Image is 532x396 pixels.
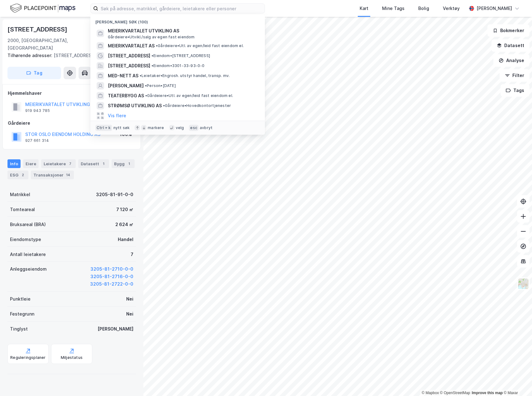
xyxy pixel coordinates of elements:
[10,206,35,213] div: Tomteareal
[20,172,26,178] div: 2
[108,52,150,60] span: [STREET_ADDRESS]
[41,159,76,168] div: Leietakere
[200,125,213,130] div: avbryt
[145,83,147,88] span: •
[7,171,28,179] div: ESG
[501,366,532,396] iframe: Chat Widget
[126,161,132,167] div: 1
[500,69,530,82] button: Filter
[67,161,73,167] div: 7
[108,82,144,89] span: [PERSON_NAME]
[7,52,131,59] div: [STREET_ADDRESS]
[90,273,133,280] button: 3205-81-2716-0-0
[7,24,69,34] div: [STREET_ADDRESS]
[10,221,46,228] div: Bruksareal (BRA)
[31,171,74,179] div: Transaksjoner
[382,5,405,12] div: Mine Tags
[422,391,439,395] a: Mapbox
[10,251,46,258] div: Antall leietakere
[115,221,133,228] div: 2 624 ㎡
[151,53,210,58] span: Eiendom • [STREET_ADDRESS]
[10,310,34,318] div: Festegrunn
[65,172,71,178] div: 14
[112,159,135,168] div: Bygg
[189,125,199,131] div: esc
[151,63,205,68] span: Eiendom • 3301-33-93-0-0
[116,206,133,213] div: 7 120 ㎡
[156,43,158,48] span: •
[98,325,133,333] div: [PERSON_NAME]
[10,325,28,333] div: Tinglyst
[118,236,133,243] div: Handel
[10,3,75,14] img: logo.f888ab2527a4732fd821a326f86c7f29.svg
[10,295,31,303] div: Punktleie
[90,265,133,273] button: 3205-81-2710-0-0
[98,4,265,13] input: Søk på adresse, matrikkel, gårdeiere, leietakere eller personer
[90,280,133,288] button: 3205-81-2722-0-0
[8,89,136,97] div: Hjemmelshaver
[108,112,126,119] button: Vis flere
[25,108,50,113] div: 919 943 785
[418,5,429,12] div: Bolig
[95,125,112,131] div: Ctrl + k
[126,295,133,303] div: Nei
[440,391,470,395] a: OpenStreetMap
[140,73,230,78] span: Leietaker • Engrosh. utstyr handel, transp. mv.
[108,42,155,50] span: MEIERIKVARTALET AS
[90,15,265,26] div: [PERSON_NAME] søk (100)
[10,236,41,243] div: Eiendomstype
[108,62,150,70] span: [STREET_ADDRESS]
[108,72,138,80] span: MED-NETT AS
[145,93,147,98] span: •
[108,27,257,35] span: MEIERIKVARTALET UTVIKLING AS
[156,43,244,48] span: Gårdeiere • Utl. av egen/leid fast eiendom el.
[7,37,103,52] div: 2000, [GEOGRAPHIC_DATA], [GEOGRAPHIC_DATA]
[10,191,30,198] div: Matrikkel
[96,191,133,198] div: 3205-81-91-0-0
[108,92,144,99] span: TEATERBYGG AS
[145,83,176,88] span: Person • [DATE]
[131,251,133,258] div: 7
[151,53,153,58] span: •
[113,125,130,130] div: nytt søk
[100,161,107,167] div: 1
[487,24,530,37] button: Bokmerker
[10,355,46,360] div: Reguleringsplaner
[108,35,195,40] span: Gårdeiere • Utvikl./salg av egen fast eiendom
[140,73,141,78] span: •
[23,159,39,168] div: Eiere
[10,265,47,273] div: Anleggseiendom
[78,159,109,168] div: Datasett
[491,39,530,52] button: Datasett
[477,5,512,12] div: [PERSON_NAME]
[176,125,184,130] div: velg
[7,67,61,79] button: Tag
[151,63,153,68] span: •
[517,278,529,290] img: Z
[163,103,165,108] span: •
[8,119,136,127] div: Gårdeiere
[148,125,164,130] div: markere
[7,159,21,168] div: Info
[472,391,503,395] a: Improve this map
[61,355,83,360] div: Miljøstatus
[145,93,233,98] span: Gårdeiere • Utl. av egen/leid fast eiendom el.
[360,5,368,12] div: Kart
[501,84,530,97] button: Tags
[443,5,460,12] div: Verktøy
[7,53,54,58] span: Tilhørende adresser:
[163,103,231,108] span: Gårdeiere • Hovedkontortjenester
[108,102,162,109] span: STRØMSØ UTVIKLING AS
[493,54,530,67] button: Analyse
[25,138,49,143] div: 927 661 314
[126,310,133,318] div: Nei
